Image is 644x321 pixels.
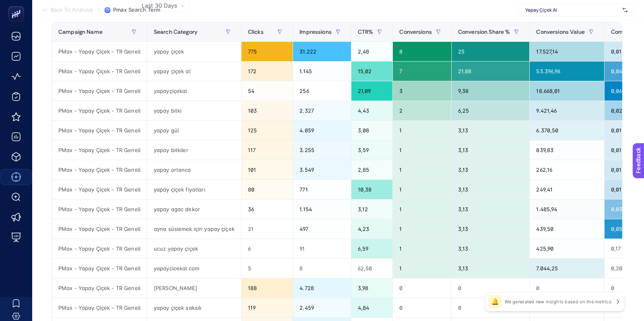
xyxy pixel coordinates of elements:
[242,180,293,199] div: 80
[293,278,351,298] div: 4.728
[393,140,451,160] div: 1
[52,180,147,199] div: PMax - Yapay Çiçek - TR Geneli
[293,259,351,278] div: 8
[293,140,351,160] div: 3.255
[351,180,393,199] div: 10,38
[242,140,293,160] div: 117
[530,259,604,278] div: 7.044,25
[452,259,530,278] div: 3,13
[293,81,351,101] div: 256
[113,7,160,13] span: Pmax Search Term
[242,160,293,179] div: 101
[351,160,393,179] div: 2,85
[242,298,293,317] div: 119
[393,121,451,140] div: 1
[52,219,147,239] div: PMax - Yapay Çiçek - TR Geneli
[530,219,604,239] div: 439,50
[52,259,147,278] div: PMax - Yapay Çiçek - TR Geneli
[147,200,241,219] div: yapay agac dekor
[242,259,293,278] div: 5
[452,160,530,179] div: 3,13
[530,200,604,219] div: 1.485,94
[530,62,604,81] div: 53.396,96
[293,121,351,140] div: 4.059
[147,81,241,101] div: yapayçiçekal
[52,200,147,219] div: PMax - Yapay Çiçek - TR Geneli
[399,29,432,35] span: Conversions
[530,160,604,179] div: 262,16
[351,219,393,239] div: 4,23
[393,42,451,61] div: 8
[452,140,530,160] div: 3,13
[52,101,147,120] div: PMax - Yapay Çiçek - TR Geneli
[147,62,241,81] div: yapay çiçek al
[98,6,100,13] span: /
[458,29,510,35] span: Conversion Share %
[452,62,530,81] div: 21,88
[393,298,451,317] div: 0
[505,298,611,305] p: We generated new insights based on the metrics
[393,200,451,219] div: 1
[242,42,293,61] div: 775
[142,2,177,10] span: Last 30 Days
[393,278,451,298] div: 0
[351,81,393,101] div: 21,09
[242,239,293,258] div: 6
[147,160,241,179] div: yapay ortanca
[147,101,241,120] div: yapay bitki
[293,62,351,81] div: 1.145
[351,278,393,298] div: 3,98
[293,239,351,258] div: 91
[452,298,530,317] div: 0
[530,239,604,258] div: 425,90
[393,219,451,239] div: 1
[147,140,241,160] div: yapay bitkiler
[351,298,393,317] div: 4,84
[52,298,147,317] div: PMax - Yapay Çiçek - TR Geneli
[293,219,351,239] div: 497
[351,259,393,278] div: 62,50
[52,81,147,101] div: PMax - Yapay Çiçek - TR Geneli
[52,278,147,298] div: PMax - Yapay Çiçek - TR Geneli
[147,180,241,199] div: yapay çiçek fiyatları
[242,62,293,81] div: 172
[52,140,147,160] div: PMax - Yapay Çiçek - TR Geneli
[154,29,198,35] span: Search Category
[452,180,530,199] div: 3,13
[293,180,351,199] div: 771
[51,7,93,13] span: Back To Analysis
[351,121,393,140] div: 3,08
[393,160,451,179] div: 1
[351,200,393,219] div: 3,12
[52,121,147,140] div: PMax - Yapay Çiçek - TR Geneli
[393,62,451,81] div: 7
[530,101,604,120] div: 9.421,46
[52,239,147,258] div: PMax - Yapay Çiçek - TR Geneli
[242,278,293,298] div: 188
[351,62,393,81] div: 15,02
[452,121,530,140] div: 3,13
[147,259,241,278] div: yapaycicekal com
[242,101,293,120] div: 103
[147,42,241,61] div: yapay çiçek
[293,200,351,219] div: 1.154
[58,29,103,35] span: Campaign Name
[293,298,351,317] div: 2.459
[147,239,241,258] div: ucuz yapay çiçek
[623,6,627,14] img: svg%3e
[358,29,374,35] span: CTR%
[147,219,241,239] div: ayna süslemek için yapay çiçek
[351,239,393,258] div: 6,59
[393,81,451,101] div: 3
[525,7,619,13] span: Yapay Çiçek Al
[452,81,530,101] div: 9,38
[530,42,604,61] div: 17.527,14
[147,278,241,298] div: [PERSON_NAME]
[452,200,530,219] div: 3,13
[393,101,451,120] div: 2
[147,121,241,140] div: yapay gül
[52,42,147,61] div: PMax - Yapay Çiçek - TR Geneli
[293,101,351,120] div: 2.327
[393,180,451,199] div: 1
[393,239,451,258] div: 1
